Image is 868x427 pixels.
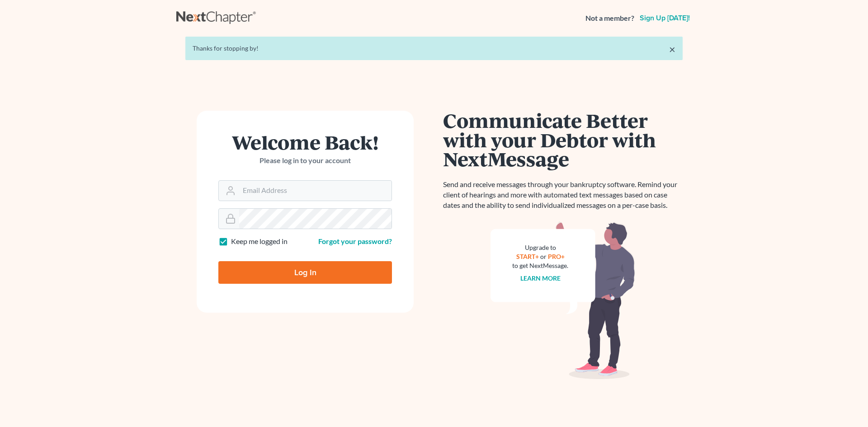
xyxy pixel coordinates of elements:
h1: Communicate Better with your Debtor with NextMessage [443,111,683,169]
a: Forgot your password? [318,237,392,245]
h1: Welcome Back! [218,132,392,152]
div: to get NextMessage. [512,261,568,270]
strong: Not a member? [585,13,634,23]
input: Log In [218,261,392,284]
a: Sign up [DATE]! [638,14,692,22]
div: Thanks for stopping by! [193,44,675,53]
p: Please log in to your account [218,155,392,166]
p: Send and receive messages through your bankruptcy software. Remind your client of hearings and mo... [443,179,683,211]
a: START+ [516,253,539,260]
a: Learn more [520,274,561,282]
span: or [540,253,547,260]
div: Upgrade to [512,243,568,252]
a: × [669,44,675,55]
img: nextmessage_bg-59042aed3d76b12b5cd301f8e5b87938c9018125f34e5fa2b7a6b67550977c72.svg [491,221,635,380]
a: PRO+ [548,253,565,260]
input: Email Address [239,181,392,201]
label: Keep me logged in [231,236,288,247]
